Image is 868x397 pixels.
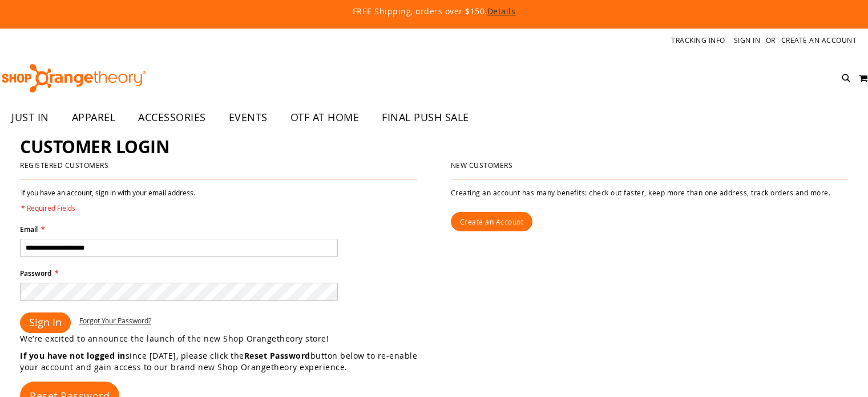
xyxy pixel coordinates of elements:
[20,188,196,213] legend: If you have an account, sign in with your email address.
[487,6,516,17] a: Details
[91,6,776,17] p: FREE Shipping, orders over $150.
[229,105,268,130] span: EVENTS
[451,188,848,198] p: Creating an account has many benefits: check out faster, keep more than one address, track orders...
[138,105,206,130] span: ACCESSORIES
[11,105,49,130] span: JUST IN
[21,203,195,213] span: * Required Fields
[370,105,481,131] a: FINAL PUSH SALE
[451,161,513,170] strong: New Customers
[20,312,71,333] button: Sign In
[20,161,108,170] strong: Registered Customers
[290,105,360,130] span: OTF AT HOME
[217,105,279,131] a: EVENTS
[20,268,51,278] span: Password
[127,105,217,131] a: ACCESSORIES
[20,350,434,373] p: since [DATE], please click the button below to re-enable your account and gain access to our bran...
[60,105,127,131] a: APPAREL
[382,105,469,130] span: FINAL PUSH SALE
[20,135,169,158] span: Customer Login
[734,35,761,45] a: Sign In
[72,105,116,130] span: APPAREL
[29,315,62,329] span: Sign In
[279,105,371,131] a: OTF AT HOME
[244,350,310,361] strong: Reset Password
[451,212,533,231] a: Create an Account
[671,35,725,45] a: Tracking Info
[79,316,151,326] a: Forgot Your Password?
[20,333,434,344] p: We’re excited to announce the launch of the new Shop Orangetheory store!
[781,35,857,45] a: Create an Account
[460,217,524,226] span: Create an Account
[20,350,126,361] strong: If you have not logged in
[20,224,38,234] span: Email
